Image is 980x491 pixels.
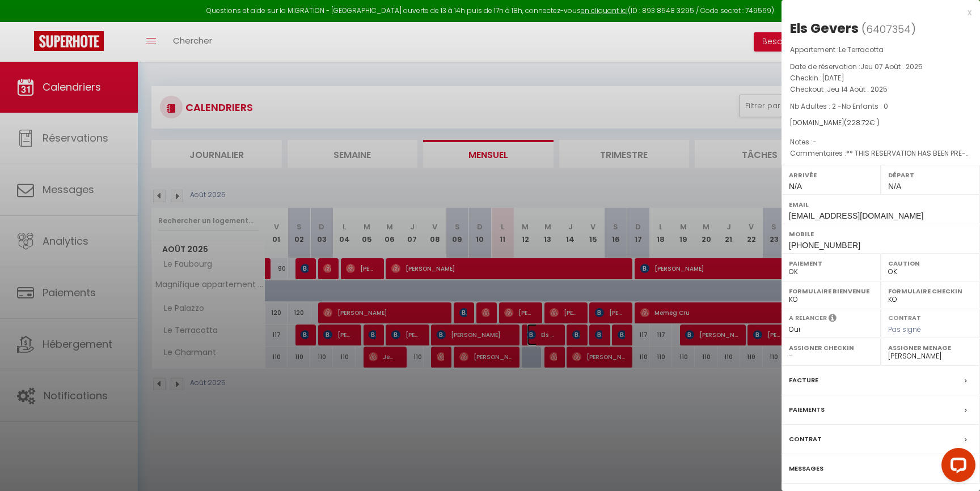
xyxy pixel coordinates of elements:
label: Assigner Menage [888,342,973,353]
label: Contrat [789,433,822,445]
span: ( ) [861,21,916,37]
label: Caution [888,258,973,269]
label: Départ [888,169,973,181]
label: Formulaire Checkin [888,285,973,297]
span: N/A [789,182,802,191]
span: [EMAIL_ADDRESS][DOMAIN_NAME] [789,211,923,220]
span: N/A [888,182,901,191]
label: Assigner Checkin [789,342,873,353]
span: [DATE] [822,73,844,83]
span: Nb Enfants : 0 [842,101,888,111]
iframe: LiveChat chat widget [932,443,980,491]
span: - [813,137,817,147]
span: 6407354 [866,22,911,36]
span: Nb Adultes : 2 - [790,101,888,111]
label: Facture [789,374,818,386]
p: Appartement : [790,44,971,55]
label: Paiements [789,404,825,416]
span: [PHONE_NUMBER] [789,241,860,250]
div: [DOMAIN_NAME] [790,118,971,129]
div: x [782,6,971,19]
label: Arrivée [789,169,873,181]
div: Els Gevers [790,19,859,37]
span: Jeu 14 Août . 2025 [827,84,888,94]
i: Sélectionner OUI si vous souhaiter envoyer les séquences de messages post-checkout [829,313,837,326]
span: Jeu 07 Août . 2025 [860,62,923,71]
span: ( € ) [844,118,880,127]
label: Paiement [789,258,873,269]
span: 228.72 [847,118,869,127]
span: Pas signé [888,325,921,334]
label: Mobile [789,228,973,240]
p: Date de réservation : [790,61,971,72]
span: Le Terracotta [839,45,884,54]
p: Notes : [790,136,971,148]
label: Contrat [888,313,921,321]
label: A relancer [789,313,827,323]
label: Formulaire Bienvenue [789,285,873,297]
p: Checkin : [790,72,971,84]
p: Checkout : [790,84,971,95]
label: Messages [789,463,823,475]
p: Commentaires : [790,148,971,159]
label: Email [789,199,973,210]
